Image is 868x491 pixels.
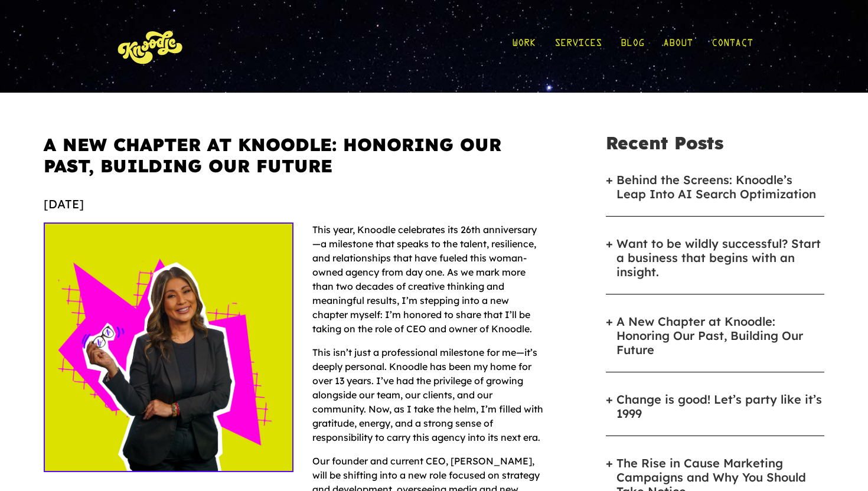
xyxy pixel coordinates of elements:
[621,19,644,74] a: Blog
[616,315,824,357] a: A New Chapter at Knoodle: Honoring Our Past, Building Our Future
[554,19,602,74] a: Services
[44,195,544,213] div: [DATE]
[44,345,544,454] p: This isn’t just a professional milestone for me—it’s deeply personal. Knoodle has been my home fo...
[616,392,824,421] a: Change is good! Let’s party like it’s 1999
[616,237,824,279] a: Want to be wildly successful? Start a business that begins with an insight.
[712,19,753,74] a: Contact
[512,19,536,74] a: Work
[663,19,693,74] a: About
[606,134,824,161] h5: Recent Posts
[44,134,544,186] h1: A New Chapter at Knoodle: Honoring Our Past, Building Our Future
[616,173,824,201] a: Behind the Screens: Knoodle’s Leap Into AI Search Optimization
[44,222,544,345] p: This year, Knoodle celebrates its 26th anniversary—a milestone that speaks to the talent, resilie...
[115,19,186,74] img: KnoLogo(yellow)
